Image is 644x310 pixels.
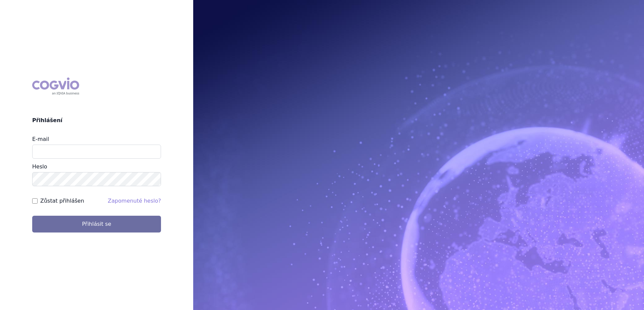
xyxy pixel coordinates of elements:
h2: Přihlášení [32,116,161,124]
label: Zůstat přihlášen [40,197,84,205]
label: Heslo [32,163,47,170]
label: E-mail [32,136,49,142]
a: Zapomenuté heslo? [108,198,161,204]
div: COGVIO [32,77,79,95]
button: Přihlásit se [32,216,161,232]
